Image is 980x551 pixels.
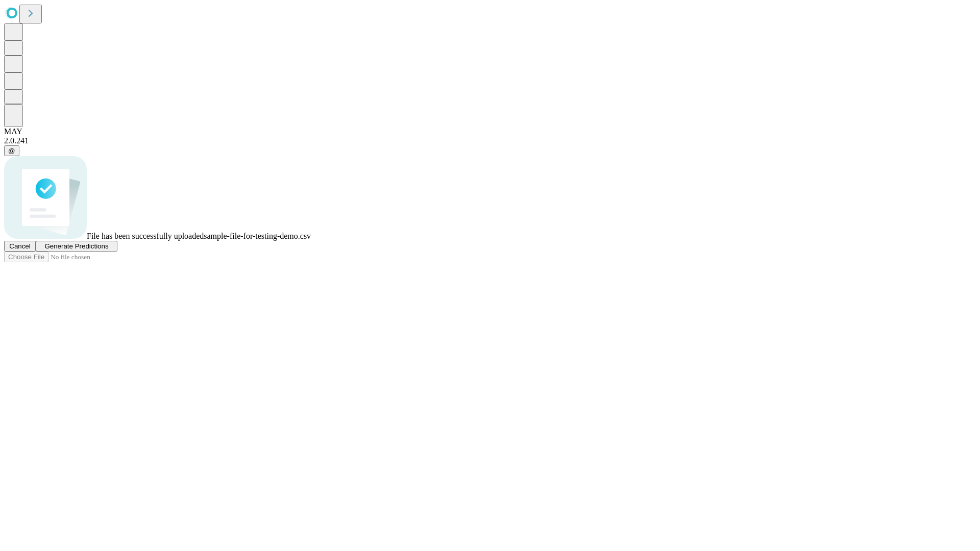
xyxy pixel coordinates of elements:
div: 2.0.241 [4,136,976,145]
button: Cancel [4,241,36,252]
button: @ [4,145,19,156]
span: Generate Predictions [44,242,108,250]
span: sample-file-for-testing-demo.csv [204,232,311,240]
div: MAY [4,127,976,136]
span: @ [8,147,15,155]
span: Cancel [9,242,31,250]
span: File has been successfully uploaded [87,232,204,240]
button: Generate Predictions [36,241,117,252]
